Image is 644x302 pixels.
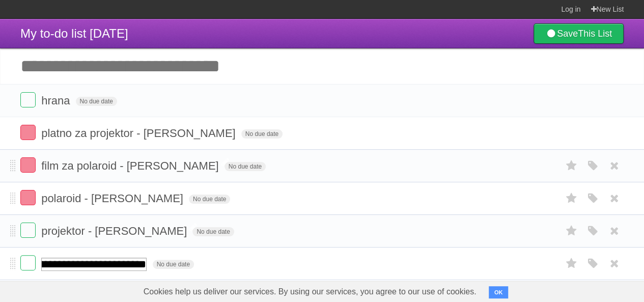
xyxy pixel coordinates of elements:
[562,157,581,174] label: Star task
[20,255,36,270] label: Done
[20,92,36,107] label: Done
[562,190,581,207] label: Star task
[20,125,36,140] label: Done
[41,192,186,205] span: polaroid - [PERSON_NAME]
[20,223,36,238] label: Done
[76,97,117,106] span: No due date
[562,255,581,272] label: Star task
[189,195,230,204] span: No due date
[192,227,234,236] span: No due date
[489,286,509,298] button: OK
[20,190,36,205] label: Done
[562,223,581,239] label: Star task
[153,260,194,269] span: No due date
[578,29,612,39] b: This List
[133,282,487,302] span: Cookies help us deliver our services. By using our services, you agree to our use of cookies.
[20,26,128,40] span: My to-do list [DATE]
[225,162,266,171] span: No due date
[41,94,72,107] span: hrana
[41,127,238,140] span: platno za projektor - [PERSON_NAME]
[534,23,624,44] a: SaveThis List
[20,157,36,173] label: Done
[41,225,189,237] span: projektor - [PERSON_NAME]
[41,159,221,172] span: film za polaroid - [PERSON_NAME]
[241,129,283,139] span: No due date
